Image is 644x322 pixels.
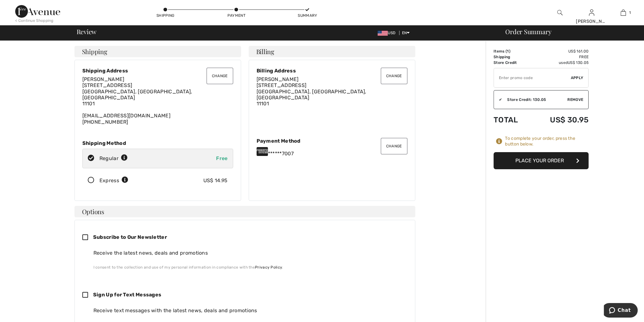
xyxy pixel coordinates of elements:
td: Free [531,54,589,60]
span: Free [216,155,227,161]
img: My Bag [621,9,626,16]
td: used [531,60,589,65]
div: < Continue Shopping [15,18,54,23]
span: Remove [567,97,583,102]
button: Place Your Order [494,152,589,169]
a: Sign In [589,9,594,15]
div: ✔ [494,97,502,102]
span: EN [402,31,410,35]
span: Sign Up for Text Messages [93,292,162,298]
div: Shipping [156,13,175,18]
span: 1 [629,10,631,15]
span: US$ 130.05 [568,60,589,65]
div: Order Summary [498,28,640,35]
img: 1ère Avenue [15,5,60,18]
span: Shipping [82,48,107,55]
span: 1 [507,49,509,53]
span: Apply [571,75,583,81]
div: Payment [227,13,246,18]
h4: Options [74,206,415,217]
span: Billing [256,48,274,55]
div: To complete your order, press the button below. [505,136,589,147]
button: Change [381,68,407,84]
button: Change [381,138,407,154]
a: Privacy Policy [255,265,282,269]
td: Shipping [494,54,531,60]
input: Promo code [494,68,571,87]
div: Billing Address [257,68,407,74]
td: Store Credit [494,60,531,65]
div: [EMAIL_ADDRESS][DOMAIN_NAME] [PHONE_NUMBER] [82,76,233,125]
button: Change [207,68,233,84]
div: Regular [99,155,128,162]
td: US$ 161.00 [531,48,589,54]
span: [STREET_ADDRESS] [GEOGRAPHIC_DATA], [GEOGRAPHIC_DATA], [GEOGRAPHIC_DATA] 11101 [82,82,192,107]
div: Payment Method [257,138,407,144]
div: Receive text messages with the latest news, deals and promotions [93,307,402,314]
div: Store Credit: 130.05 [502,97,567,102]
div: Express [99,177,128,184]
div: [PERSON_NAME] [576,18,607,25]
td: US$ 30.95 [531,109,589,131]
span: [STREET_ADDRESS] [GEOGRAPHIC_DATA], [GEOGRAPHIC_DATA], [GEOGRAPHIC_DATA] 11101 [257,82,367,107]
span: Review [77,28,97,35]
span: USD [378,31,398,35]
td: Items ( ) [494,48,531,54]
img: My Info [589,9,594,16]
td: Total [494,109,531,131]
iframe: Opens a widget where you can chat to one of our agents [604,303,638,319]
div: Shipping Address [82,68,233,74]
img: search the website [557,9,563,16]
img: US Dollar [378,31,388,36]
div: Summary [298,13,317,18]
div: US$ 14.95 [203,177,228,184]
div: Shipping Method [82,140,233,146]
span: [PERSON_NAME] [257,76,299,82]
span: Subscribe to Our Newsletter [93,234,167,240]
span: [PERSON_NAME] [82,76,124,82]
div: I consent to the collection and use of my personal information in compliance with the . [93,264,402,270]
div: Receive the latest news, deals and promotions [93,249,402,257]
a: 1 [608,9,639,16]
